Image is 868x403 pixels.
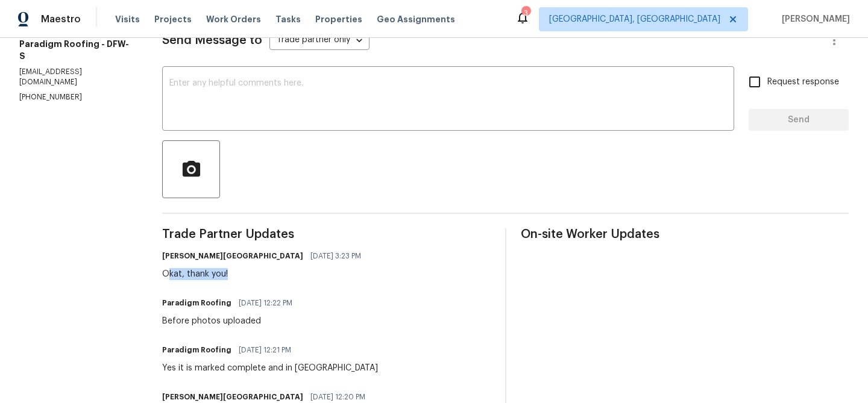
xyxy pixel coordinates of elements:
[115,13,140,25] span: Visits
[521,228,849,240] span: On-site Worker Updates
[162,362,378,374] div: Yes it is marked complete and in [GEOGRAPHIC_DATA]
[19,92,133,102] p: [PHONE_NUMBER]
[310,391,365,403] span: [DATE] 12:20 PM
[239,344,291,356] span: [DATE] 12:21 PM
[310,250,361,262] span: [DATE] 3:23 PM
[377,13,455,25] span: Geo Assignments
[162,228,490,240] span: Trade Partner Updates
[162,315,300,327] div: Before photos uploaded
[521,7,530,19] div: 3
[269,31,370,51] div: Trade partner only
[206,13,261,25] span: Work Orders
[154,13,192,25] span: Projects
[19,38,133,62] h5: Paradigm Roofing - DFW-S
[549,13,720,25] span: [GEOGRAPHIC_DATA], [GEOGRAPHIC_DATA]
[275,15,301,23] span: Tasks
[41,13,81,25] span: Maestro
[162,34,262,46] span: Send Message to
[162,391,303,403] h6: [PERSON_NAME][GEOGRAPHIC_DATA]
[162,250,303,262] h6: [PERSON_NAME][GEOGRAPHIC_DATA]
[162,268,368,280] div: Okat, thank you!
[767,76,839,89] span: Request response
[162,344,231,356] h6: Paradigm Roofing
[19,67,133,87] p: [EMAIL_ADDRESS][DOMAIN_NAME]
[315,13,362,25] span: Properties
[239,297,292,309] span: [DATE] 12:22 PM
[777,13,850,25] span: [PERSON_NAME]
[162,297,231,309] h6: Paradigm Roofing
